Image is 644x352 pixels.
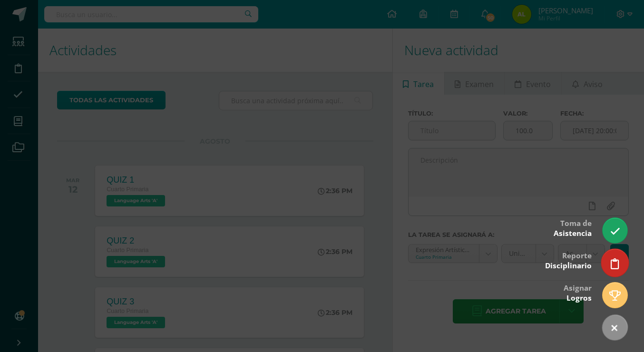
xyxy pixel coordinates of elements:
div: Reporte [545,244,592,275]
span: Disciplinario [545,261,592,271]
span: Logros [566,293,592,303]
div: Asignar [564,277,592,308]
div: Toma de [554,212,592,243]
span: Asistencia [554,228,592,238]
